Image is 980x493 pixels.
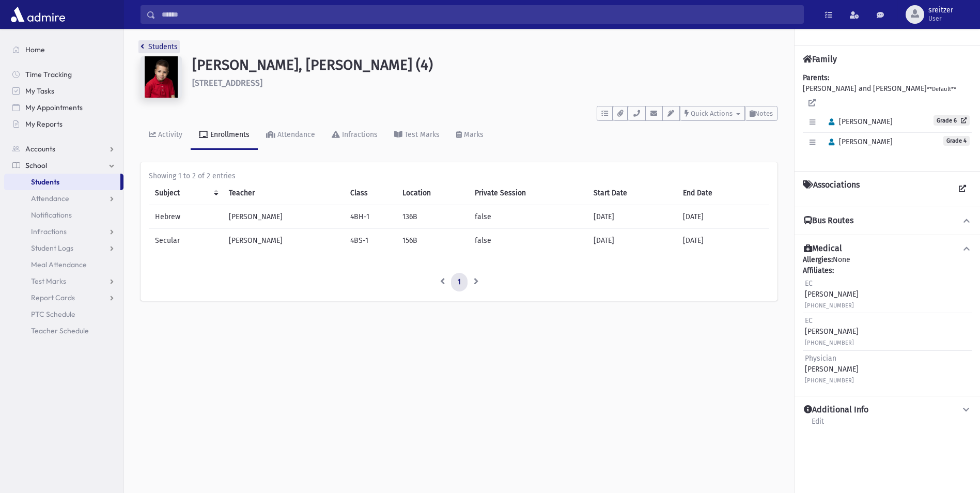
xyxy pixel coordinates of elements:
[141,56,182,98] img: ZAAAAAAAAAAAAAAAAAAAAAAAAAAAAAAAAAAAAAAAAAAAAAAAAAAAAAAAAAAAAAAAAAAAAAAAAAAAAAAAAAAAAAAAAAAAAAAAA...
[805,278,859,311] div: [PERSON_NAME]
[25,70,72,79] span: Time Tracking
[805,279,813,288] span: EC
[4,174,120,190] a: Students
[396,229,469,253] td: 156B
[803,266,834,275] b: Affiliates:
[25,45,45,54] span: Home
[31,326,89,335] span: Teacher Schedule
[803,254,972,388] div: None
[25,144,55,153] span: Accounts
[340,130,378,139] div: Infractions
[803,72,972,163] div: [PERSON_NAME] and [PERSON_NAME]
[953,180,972,198] a: View all Associations
[396,181,469,205] th: Location
[805,316,813,325] span: EC
[4,83,123,99] a: My Tasks
[811,415,825,434] a: Edit
[824,137,893,146] span: [PERSON_NAME]
[155,5,803,24] input: Search
[258,121,323,150] a: Attendance
[803,405,972,415] button: Additional Info
[451,273,468,291] a: 1
[943,136,970,146] span: Grade 4
[4,322,123,339] a: Teacher Schedule
[755,110,773,117] span: Notes
[469,205,587,229] td: false
[31,177,59,187] span: Students
[25,103,83,112] span: My Appointments
[804,405,868,415] h4: Additional Info
[805,354,836,363] span: Physician
[824,117,893,126] span: [PERSON_NAME]
[396,205,469,229] td: 136B
[804,215,853,226] h4: Bus Routes
[677,229,769,253] td: [DATE]
[928,6,953,14] span: sreitzer
[31,210,72,220] span: Notifications
[192,78,777,88] h6: [STREET_ADDRESS]
[4,141,123,157] a: Accounts
[25,161,47,170] span: School
[149,205,223,229] td: Hebrew
[587,181,676,205] th: Start Date
[803,54,837,64] h4: Family
[4,223,123,240] a: Infractions
[31,276,66,286] span: Test Marks
[323,121,386,150] a: Infractions
[223,229,344,253] td: [PERSON_NAME]
[805,302,854,309] small: [PHONE_NUMBER]
[469,181,587,205] th: Private Session
[156,130,182,139] div: Activity
[149,171,769,181] div: Showing 1 to 2 of 2 entries
[31,293,75,302] span: Report Cards
[587,229,676,253] td: [DATE]
[31,227,67,236] span: Infractions
[805,353,859,386] div: [PERSON_NAME]
[934,115,970,126] a: Grade 6
[805,377,854,384] small: [PHONE_NUMBER]
[4,273,123,289] a: Test Marks
[928,14,953,23] span: User
[4,41,123,58] a: Home
[25,119,63,129] span: My Reports
[803,73,829,82] b: Parents:
[8,4,68,25] img: AdmirePro
[803,243,972,254] button: Medical
[141,42,178,51] a: Students
[4,66,123,83] a: Time Tracking
[4,289,123,306] a: Report Cards
[149,181,223,205] th: Subject
[344,229,396,253] td: 4BS-1
[31,310,75,319] span: PTC Schedule
[191,121,258,150] a: Enrollments
[223,181,344,205] th: Teacher
[4,116,123,132] a: My Reports
[677,205,769,229] td: [DATE]
[462,130,484,139] div: Marks
[275,130,315,139] div: Attendance
[31,194,69,203] span: Attendance
[223,205,344,229] td: [PERSON_NAME]
[677,181,769,205] th: End Date
[31,260,87,269] span: Meal Attendance
[469,229,587,253] td: false
[805,315,859,348] div: [PERSON_NAME]
[804,243,842,254] h4: Medical
[448,121,492,150] a: Marks
[803,215,972,226] button: Bus Routes
[344,181,396,205] th: Class
[4,157,123,174] a: School
[4,306,123,322] a: PTC Schedule
[208,130,250,139] div: Enrollments
[4,256,123,273] a: Meal Attendance
[4,99,123,116] a: My Appointments
[141,41,178,56] nav: breadcrumb
[386,121,448,150] a: Test Marks
[4,190,123,207] a: Attendance
[344,205,396,229] td: 4BH-1
[587,205,676,229] td: [DATE]
[141,121,191,150] a: Activity
[192,56,777,74] h1: [PERSON_NAME], [PERSON_NAME] (4)
[803,255,833,264] b: Allergies:
[803,180,860,198] h4: Associations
